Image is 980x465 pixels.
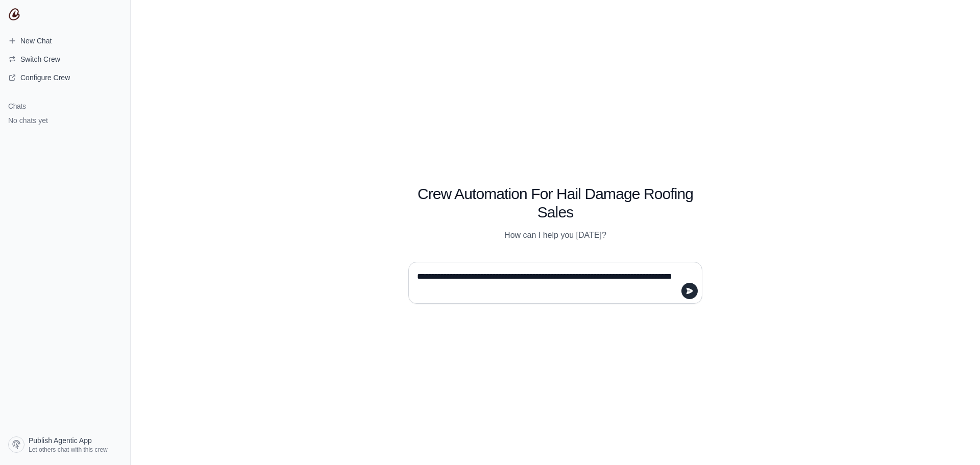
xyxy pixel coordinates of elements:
[408,229,702,241] p: How can I help you [DATE]?
[29,446,108,454] span: Let others chat with this crew
[20,54,60,64] span: Switch Crew
[20,36,52,46] span: New Chat
[4,51,126,67] button: Switch Crew
[20,72,70,83] span: Configure Crew
[4,69,126,86] a: Configure Crew
[4,33,126,49] a: New Chat
[8,8,20,20] img: CrewAI Logo
[4,432,126,457] a: Publish Agentic App Let others chat with this crew
[29,435,92,446] span: Publish Agentic App
[408,185,702,222] h1: Crew Automation For Hail Damage Roofing Sales
[929,416,980,465] iframe: Chat Widget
